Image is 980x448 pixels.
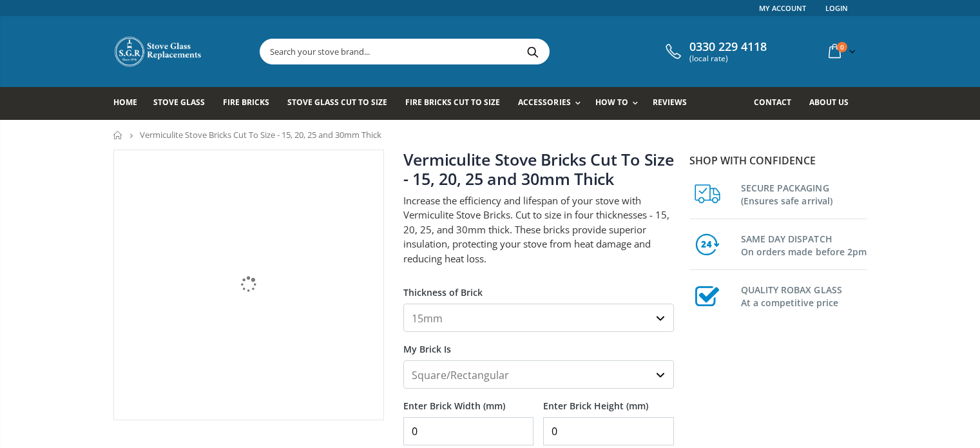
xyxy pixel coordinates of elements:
[518,97,570,108] span: Accessories
[403,389,534,412] label: Enter Brick Width (mm)
[518,87,586,120] a: Accessories
[653,97,687,108] span: Reviews
[689,54,767,63] span: (local rate)
[809,97,849,108] span: About us
[653,87,697,120] a: Reviews
[223,87,279,120] a: Fire Bricks
[403,332,674,355] label: My Brick Is
[595,97,628,108] span: How To
[405,87,510,120] a: Fire Bricks Cut To Size
[113,131,123,139] a: Home
[689,153,867,168] p: Shop with confidence
[405,97,500,108] span: Fire Bricks Cut To Size
[823,39,858,64] a: 0
[741,230,867,258] h3: SAME DAY DISPATCH On orders made before 2pm
[754,87,801,120] a: Contact
[153,97,205,108] span: Stove Glass
[543,389,674,412] label: Enter Brick Height (mm)
[287,87,397,120] a: Stove Glass Cut To Size
[519,39,548,64] button: Search
[140,129,381,141] span: Vermiculite Stove Bricks Cut To Size - 15, 20, 25 and 30mm Thick
[113,97,137,108] span: Home
[741,281,867,309] h3: QUALITY ROBAX GLASS At a competitive price
[153,87,215,120] a: Stove Glass
[403,148,674,190] a: Vermiculite Stove Bricks Cut To Size - 15, 20, 25 and 30mm Thick
[113,35,204,68] img: Stove Glass Replacement
[113,87,147,120] a: Home
[837,42,847,52] span: 0
[689,40,767,54] span: 0330 229 4118
[223,97,269,108] span: Fire Bricks
[403,275,674,298] label: Thickness of Brick
[662,40,767,63] a: 0330 229 4118 (local rate)
[809,87,858,120] a: About us
[754,97,791,108] span: Contact
[741,179,867,208] h3: SECURE PACKAGING (Ensures safe arrival)
[595,87,644,120] a: How To
[287,97,387,108] span: Stove Glass Cut To Size
[403,193,674,266] p: Increase the efficiency and lifespan of your stove with Vermiculite Stove Bricks. Cut to size in ...
[260,39,693,64] input: Search your stove brand...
